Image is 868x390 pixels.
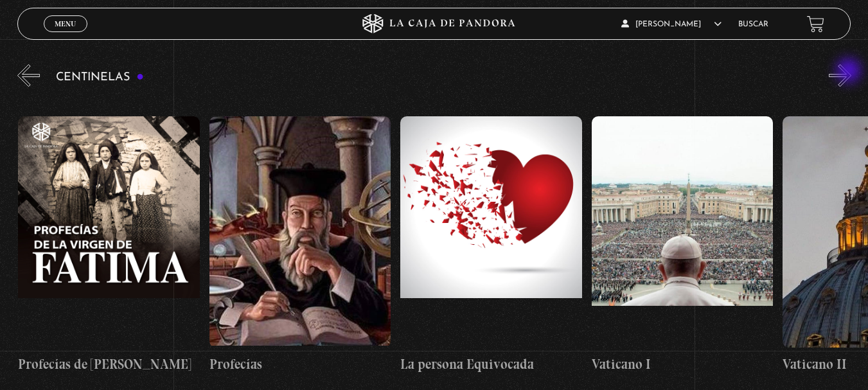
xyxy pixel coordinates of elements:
button: Previous [17,64,40,87]
h4: Profecías de [PERSON_NAME] [18,354,200,375]
h4: Profecías [209,354,391,375]
button: Next [829,64,851,87]
a: Buscar [738,21,768,28]
span: Cerrar [50,31,80,40]
h4: La persona Equivocada [400,354,582,375]
h3: Centinelas [56,71,144,84]
span: Menu [55,20,76,28]
h4: Vaticano I [592,354,774,375]
a: View your shopping cart [807,15,824,33]
span: [PERSON_NAME] [621,21,722,28]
